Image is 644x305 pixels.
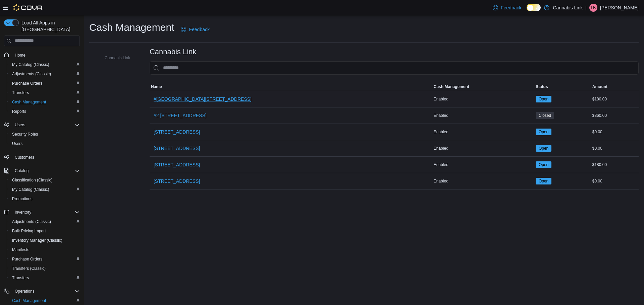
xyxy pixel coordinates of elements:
span: Classification (Classic) [12,177,53,183]
button: Promotions [7,194,83,204]
div: Enabled [432,161,534,169]
span: Bulk Pricing Import [9,227,80,235]
a: My Catalog (Classic) [9,185,52,194]
button: Transfers (Classic) [7,264,83,273]
button: Adjustments (Classic) [7,69,83,79]
a: Cash Management [9,98,49,106]
a: Customers [12,153,37,161]
span: Transfers [9,89,80,97]
button: Purchase Orders [7,79,83,88]
a: Transfers [9,274,32,282]
h1: Cash Management [89,21,174,34]
span: Promotions [9,195,80,203]
button: [STREET_ADDRESS] [151,174,203,188]
span: [STREET_ADDRESS] [154,178,200,184]
button: Customers [1,152,83,162]
span: LB [591,4,596,12]
a: Purchase Orders [9,255,45,263]
button: My Catalog (Classic) [7,60,83,69]
span: Open [539,145,548,151]
button: Bulk Pricing Import [7,226,83,236]
span: Status [536,84,548,89]
span: Adjustments (Classic) [12,71,51,77]
a: Security Roles [9,130,41,138]
span: Reports [12,109,26,114]
span: Inventory Manager (Classic) [12,238,62,243]
span: Open [536,96,551,102]
span: Bulk Pricing Import [12,228,46,234]
span: Open [539,178,548,184]
div: $0.00 [591,177,639,185]
a: Adjustments (Classic) [9,70,54,78]
button: Inventory [12,208,34,216]
button: My Catalog (Classic) [7,185,83,194]
span: #2 [STREET_ADDRESS] [154,112,207,119]
h3: Cannabis Link [150,48,196,56]
span: Cash Management [9,98,80,106]
button: Users [12,121,28,129]
span: Security Roles [9,130,80,138]
button: Adjustments (Classic) [7,217,83,226]
div: Enabled [432,111,534,120]
span: Operations [15,289,35,294]
button: Cannabis Link [95,54,133,62]
button: Catalog [12,167,31,175]
span: [STREET_ADDRESS] [154,145,200,152]
span: Open [539,129,548,135]
span: My Catalog (Classic) [12,62,49,67]
span: Open [539,96,548,102]
button: Catalog [1,166,83,175]
button: Users [7,139,83,148]
span: Cash Management [434,84,469,89]
span: Cannabis Link [105,55,130,61]
span: Purchase Orders [12,256,43,262]
a: Feedback [178,23,212,36]
span: Transfers [12,275,29,281]
span: Users [12,141,22,146]
span: Purchase Orders [12,81,43,86]
span: Open [536,145,551,152]
div: $180.00 [591,161,639,169]
button: [STREET_ADDRESS] [151,125,203,139]
span: [STREET_ADDRESS] [154,161,200,168]
span: Promotions [12,196,33,202]
span: My Catalog (Classic) [9,185,80,194]
span: Amount [592,84,607,89]
button: Security Roles [7,130,83,139]
span: Open [536,161,551,168]
button: Users [1,120,83,130]
span: [STREET_ADDRESS] [154,129,200,135]
a: Inventory Manager (Classic) [9,236,65,244]
span: Open [536,178,551,184]
span: Cash Management [12,99,46,105]
a: Classification (Classic) [9,176,55,184]
img: Cova [13,4,43,11]
a: Adjustments (Classic) [9,218,54,226]
button: Manifests [7,245,83,254]
a: My Catalog (Classic) [9,61,52,69]
a: Cash Management [9,297,49,305]
p: [PERSON_NAME] [600,4,639,12]
button: Inventory Manager (Classic) [7,236,83,245]
a: Home [12,51,28,59]
span: Adjustments (Classic) [9,70,80,78]
button: Reports [7,107,83,116]
div: $0.00 [591,128,639,136]
button: Inventory [1,208,83,217]
div: Enabled [432,144,534,152]
span: Transfers [12,90,29,95]
span: Customers [12,153,80,161]
span: Manifests [12,247,29,252]
div: Enabled [432,95,534,103]
button: [STREET_ADDRESS] [151,158,203,171]
span: Transfers (Classic) [12,266,46,271]
a: Reports [9,107,29,116]
div: Enabled [432,177,534,185]
span: Cash Management [9,297,80,305]
span: Open [539,162,548,168]
span: Feedback [189,26,209,33]
button: Status [534,83,591,91]
span: Home [15,53,25,58]
span: Catalog [15,168,29,173]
